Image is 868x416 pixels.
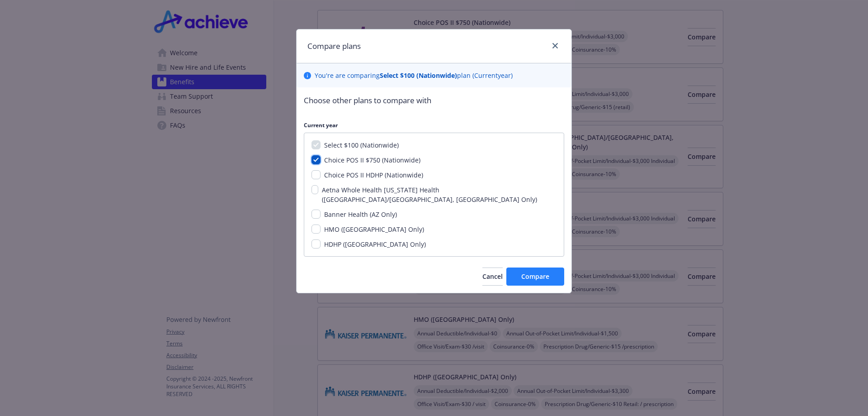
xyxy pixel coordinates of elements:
span: Select $100 (Nationwide) [324,141,399,149]
p: Current year [304,121,564,129]
button: Cancel [482,268,503,286]
button: Compare [506,268,564,286]
b: Select $100 (Nationwide) [380,71,457,80]
h1: Compare plans [307,40,361,52]
span: HMO ([GEOGRAPHIC_DATA] Only) [324,225,424,234]
span: Compare [521,272,549,281]
p: You ' re are comparing plan ( Current year) [315,71,513,80]
p: Choose other plans to compare with [304,95,564,106]
span: Aetna Whole Health [US_STATE] Health ([GEOGRAPHIC_DATA]/[GEOGRAPHIC_DATA], [GEOGRAPHIC_DATA] Only) [322,186,537,204]
span: HDHP ([GEOGRAPHIC_DATA] Only) [324,240,426,249]
span: Banner Health (AZ Only) [324,210,397,219]
a: close [550,40,561,51]
span: Choice POS II $750 (Nationwide) [324,156,420,164]
span: Cancel [482,272,503,281]
span: Choice POS II HDHP (Nationwide) [324,171,423,179]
